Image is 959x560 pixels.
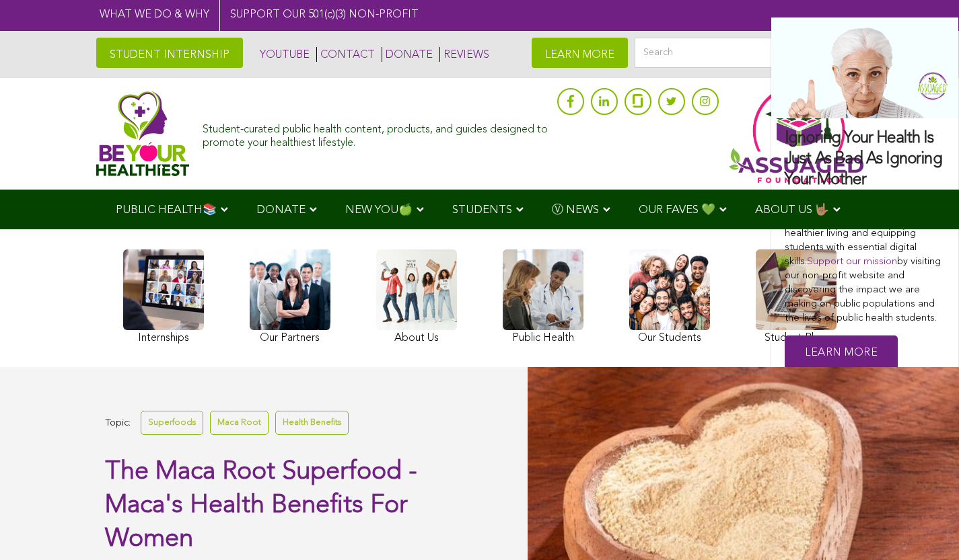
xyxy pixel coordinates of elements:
[96,38,243,68] a: STUDENT INTERNSHIP
[382,47,433,62] a: DONATE
[755,204,829,216] span: ABOUT US 🤟🏽
[345,204,413,216] span: NEW YOU🍏
[316,47,375,62] a: CONTACT
[96,91,190,176] img: Assuaged
[439,47,489,62] a: REVIEWS
[256,204,306,216] span: DONATE
[116,204,217,216] span: PUBLIC HEALTH📚
[210,411,269,434] a: Maca Root
[552,204,599,216] span: Ⓥ NEWS
[105,459,417,552] span: The Maca Root Superfood - Maca's Health Benefits For Women
[141,411,203,434] a: Superfoods
[256,47,310,62] a: YOUTUBE
[729,85,863,183] img: Assuaged App
[892,495,959,560] iframe: Chat Widget
[203,117,550,149] div: Student-curated public health content, products, and guides designed to promote your healthiest l...
[635,38,863,68] input: Search
[633,94,642,108] img: glassdoor
[275,411,349,434] a: Health Benefits
[96,190,863,229] div: Navigation Menu
[532,38,628,68] a: LEARN MORE
[639,204,715,216] span: OUR FAVES 💚
[452,204,512,216] span: STUDENTS
[105,414,131,432] span: Topic:
[785,335,898,371] a: Learn More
